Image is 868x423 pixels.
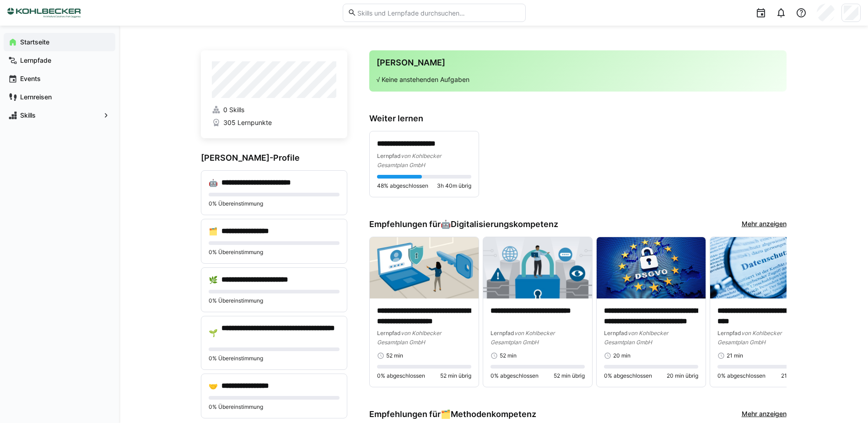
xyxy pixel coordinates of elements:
[491,372,539,380] span: 0% abgeschlossen
[483,237,592,298] img: image
[209,403,340,411] p: 0% Übereinstimmung
[369,409,536,419] h3: Empfehlungen für
[377,372,425,380] span: 0% abgeschlossen
[377,75,779,84] p: √ Keine anstehenden Aufgaben
[554,372,585,380] span: 52 min übrig
[386,352,403,359] span: 52 min
[604,330,668,346] span: von Kohlbecker Gesamtplan GmbH
[500,352,517,359] span: 52 min
[613,352,631,359] span: 20 min
[727,352,743,359] span: 21 min
[223,105,244,114] span: 0 Skills
[377,152,441,168] span: von Kohlbecker Gesamtplan GmbH
[370,237,479,298] img: image
[491,330,514,336] span: Lernpfad
[377,58,779,68] h3: [PERSON_NAME]
[209,297,340,304] p: 0% Übereinstimmung
[212,105,336,114] a: 0 Skills
[201,153,347,163] h3: [PERSON_NAME]-Profile
[451,409,536,419] span: Methodenkompetenz
[356,9,520,17] input: Skills und Lernpfade durchsuchen…
[717,330,741,336] span: Lernpfad
[440,372,471,380] span: 52 min übrig
[451,219,558,229] span: Digitalisierungskompetenz
[377,152,401,159] span: Lernpfad
[710,237,819,298] img: image
[491,330,555,346] span: von Kohlbecker Gesamtplan GmbH
[377,182,428,190] span: 48% abgeschlossen
[209,227,218,236] div: 🗂️
[717,330,782,346] span: von Kohlbecker Gesamtplan GmbH
[441,219,558,229] div: 🤖
[742,219,787,229] a: Mehr anzeigen
[604,372,652,380] span: 0% abgeschlossen
[209,200,340,207] p: 0% Übereinstimmung
[369,114,787,124] h3: Weiter lernen
[377,330,401,336] span: Lernpfad
[597,237,706,298] img: image
[604,330,628,336] span: Lernpfad
[717,372,766,380] span: 0% abgeschlossen
[209,328,218,337] div: 🌱
[437,182,471,190] span: 3h 40m übrig
[742,409,787,419] a: Mehr anzeigen
[209,275,218,284] div: 🌿
[369,219,558,229] h3: Empfehlungen für
[209,178,218,187] div: 🤖
[441,409,536,419] div: 🗂️
[209,355,340,362] p: 0% Übereinstimmung
[209,381,218,390] div: 🤝
[781,372,812,380] span: 21 min übrig
[377,330,441,346] span: von Kohlbecker Gesamtplan GmbH
[667,372,698,380] span: 20 min übrig
[223,118,272,127] span: 305 Lernpunkte
[209,249,340,256] p: 0% Übereinstimmung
